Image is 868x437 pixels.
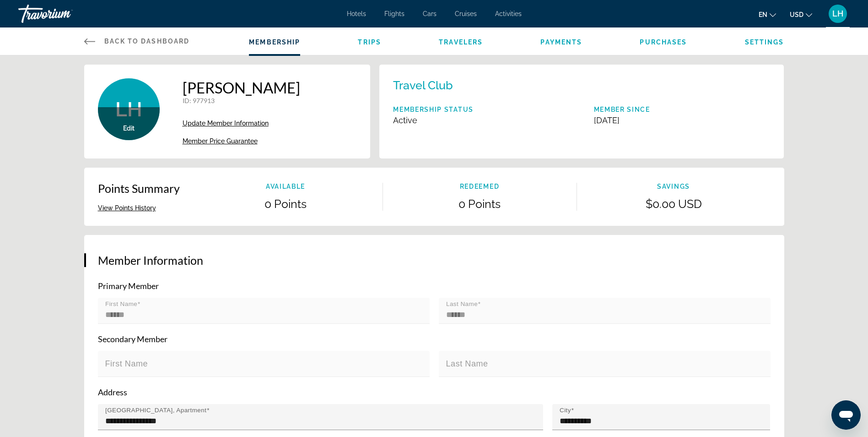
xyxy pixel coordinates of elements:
span: en [759,11,767,18]
a: Travorium [18,2,110,26]
p: Travel Club [393,78,453,92]
mat-label: First Name [105,300,137,307]
span: Edit [123,125,135,132]
mat-label: First Name [105,359,148,368]
p: Address [98,387,771,397]
p: : 977913 [183,97,300,104]
p: [DATE] [594,115,650,125]
h3: Member Information [98,253,771,267]
mat-label: City [560,407,571,414]
p: Available [189,183,383,190]
a: Cruises [455,10,477,17]
p: Member Since [594,106,650,113]
p: Redeemed [383,183,577,190]
a: Settings [745,38,784,46]
a: Trips [358,38,381,46]
span: Update Member Information [183,120,269,127]
a: Back to Dashboard [84,27,190,55]
p: Savings [577,183,771,190]
iframe: Button to launch messaging window [831,400,861,430]
p: 0 Points [189,197,383,211]
a: Update Member Information [183,120,300,127]
button: Change currency [790,8,812,21]
button: Edit [123,124,135,132]
mat-label: [GEOGRAPHIC_DATA], Apartment [105,407,206,414]
span: LH [832,9,843,18]
h1: [PERSON_NAME] [183,78,300,97]
span: ID [183,97,189,104]
a: Travelers [439,38,483,46]
span: Member Price Guarantee [183,137,258,145]
a: Membership [249,38,300,46]
mat-label: Last Name [446,359,488,368]
mat-label: Last Name [446,300,478,307]
button: User Menu [826,4,850,23]
p: Secondary Member [98,334,771,344]
button: Change language [759,8,776,21]
a: Activities [495,10,522,17]
span: USD [790,11,803,18]
a: Hotels [347,10,366,17]
a: Purchases [640,38,687,46]
span: LH [115,98,142,121]
button: View Points History [98,204,156,212]
p: Membership Status [393,106,474,113]
p: Primary Member [98,281,771,291]
a: Flights [384,10,404,17]
p: $0.00 USD [577,197,771,211]
p: 0 Points [383,197,577,211]
p: Active [393,115,474,125]
a: Cars [423,10,437,17]
p: Points Summary [98,181,180,195]
span: Back to Dashboard [104,38,190,45]
a: Payments [540,38,582,46]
